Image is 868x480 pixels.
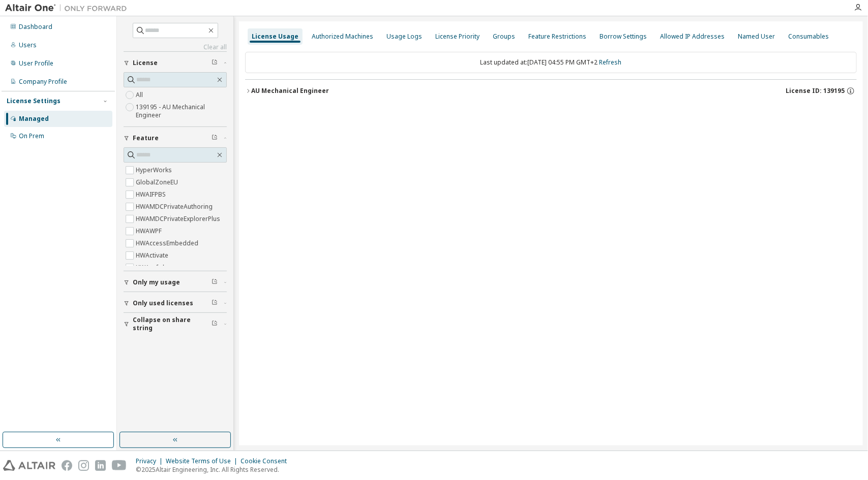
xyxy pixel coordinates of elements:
[136,225,164,237] label: HWAWPF
[136,176,180,188] label: GlobalZoneEU
[136,188,168,201] label: HWAIFPBS
[212,320,218,328] span: Clear filter
[5,3,132,13] img: Altair One
[136,457,166,465] div: Privacy
[528,33,586,41] div: Feature Restrictions
[133,134,159,142] span: Feature
[212,59,218,67] span: Clear filter
[19,78,67,86] div: Company Profile
[136,249,170,262] label: HWActivate
[435,33,480,41] div: License Priority
[19,132,44,140] div: On Prem
[124,52,227,74] button: License
[124,292,227,314] button: Only used licenses
[600,58,622,67] a: Refresh
[212,278,218,286] span: Clear filter
[19,59,53,68] div: User Profile
[136,201,215,213] label: HWAMDCPrivateAuthoring
[19,41,37,49] div: Users
[738,33,775,41] div: Named User
[788,33,829,41] div: Consumables
[252,33,298,41] div: License Usage
[493,33,515,41] div: Groups
[62,460,72,471] img: facebook.svg
[212,299,218,307] span: Clear filter
[660,33,725,41] div: Allowed IP Addresses
[245,52,857,73] div: Last updated at: [DATE] 04:55 PM GMT+2
[786,87,845,95] span: License ID: 139195
[124,43,227,51] a: Clear all
[386,33,422,41] div: Usage Logs
[136,164,174,176] label: HyperWorks
[124,313,227,335] button: Collapse on share string
[7,97,61,105] div: License Settings
[133,316,212,332] span: Collapse on share string
[95,460,106,471] img: linkedin.svg
[312,33,373,41] div: Authorized Machines
[3,460,55,471] img: altair_logo.svg
[19,23,52,31] div: Dashboard
[124,271,227,294] button: Only my usage
[133,278,180,286] span: Only my usage
[212,134,218,142] span: Clear filter
[133,299,193,307] span: Only used licenses
[19,115,49,123] div: Managed
[251,87,329,95] div: AU Mechanical Engineer
[241,457,293,465] div: Cookie Consent
[136,262,168,274] label: HWAcufwh
[136,101,227,121] label: 139195 - AU Mechanical Engineer
[245,80,857,102] button: AU Mechanical EngineerLicense ID: 139195
[112,460,127,471] img: youtube.svg
[600,33,647,41] div: Borrow Settings
[124,127,227,149] button: Feature
[136,465,293,474] p: © 2025 Altair Engineering, Inc. All Rights Reserved.
[166,457,241,465] div: Website Terms of Use
[133,59,158,67] span: License
[136,89,145,101] label: All
[136,237,200,249] label: HWAccessEmbedded
[136,213,222,225] label: HWAMDCPrivateExplorerPlus
[78,460,89,471] img: instagram.svg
